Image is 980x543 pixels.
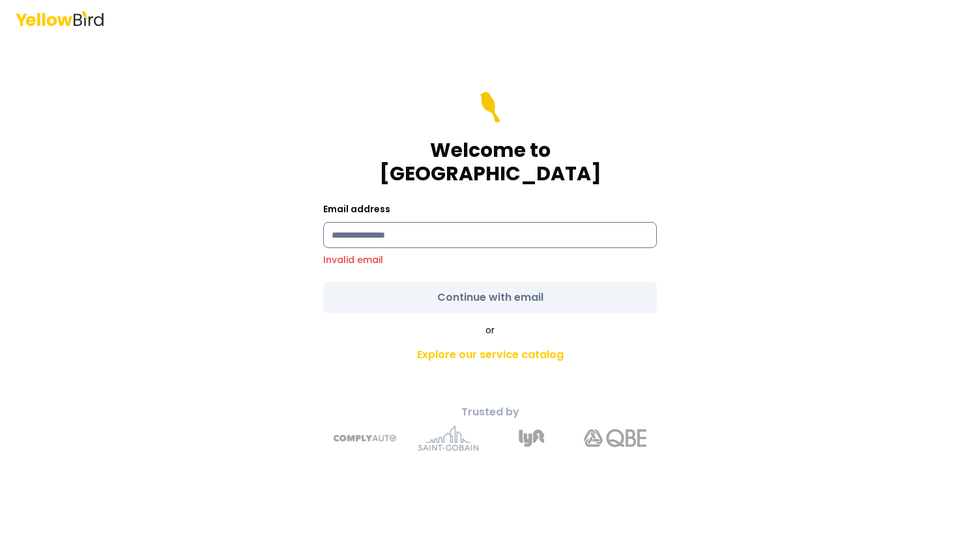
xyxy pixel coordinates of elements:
h1: Welcome to [GEOGRAPHIC_DATA] [323,139,657,186]
a: Explore our service catalog [261,342,719,368]
span: or [485,324,495,337]
p: Trusted by [261,404,719,420]
p: Invalid email [323,253,657,266]
label: Email address [323,202,390,216]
